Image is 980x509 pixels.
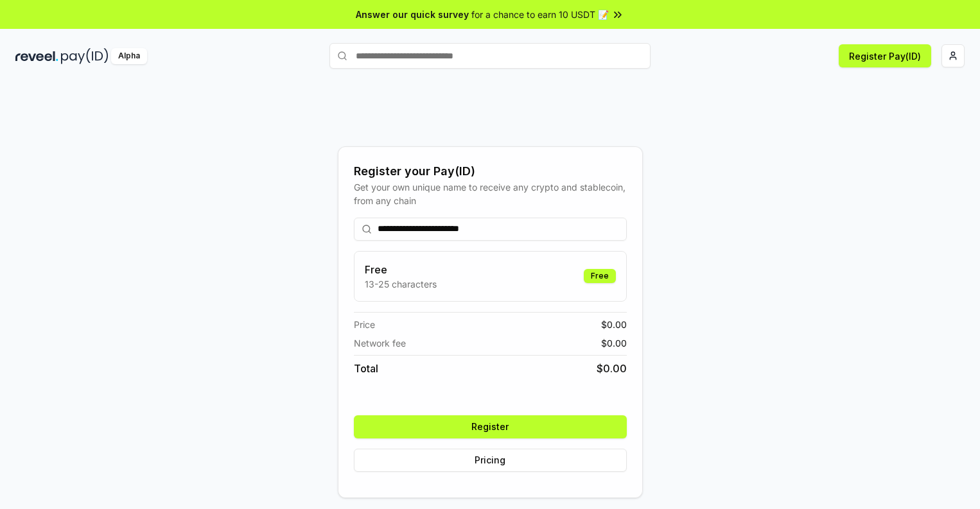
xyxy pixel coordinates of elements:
[354,415,627,438] button: Register
[354,162,627,180] div: Register your Pay(ID)
[354,318,375,331] span: Price
[601,336,627,350] span: $ 0.00
[354,361,378,376] span: Total
[354,180,627,207] div: Get your own unique name to receive any crypto and stablecoin, from any chain
[471,8,609,21] span: for a chance to earn 10 USDT 📝
[354,336,406,350] span: Network fee
[61,48,109,64] img: pay_id
[365,262,437,277] h3: Free
[356,8,469,21] span: Answer our quick survey
[111,48,147,64] div: Alpha
[839,44,931,67] button: Register Pay(ID)
[601,318,627,331] span: $ 0.00
[354,449,627,472] button: Pricing
[15,48,58,64] img: reveel_dark
[597,361,627,376] span: $ 0.00
[365,277,437,291] p: 13-25 characters
[584,269,616,283] div: Free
